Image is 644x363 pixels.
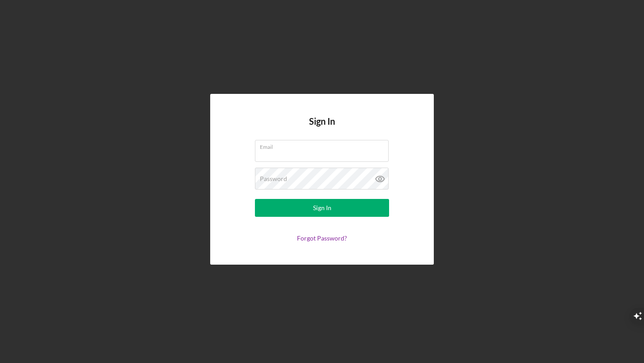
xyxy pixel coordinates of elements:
[255,199,389,217] button: Sign In
[297,234,347,242] a: Forgot Password?
[260,175,287,182] label: Password
[309,116,335,140] h4: Sign In
[260,140,389,150] label: Email
[313,199,331,217] div: Sign In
